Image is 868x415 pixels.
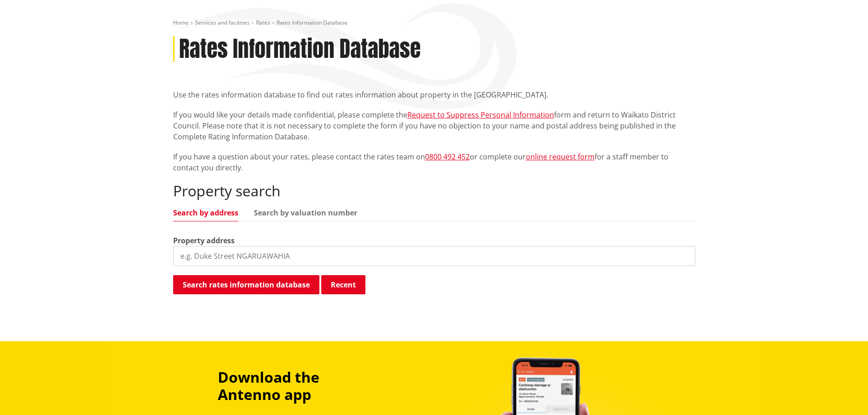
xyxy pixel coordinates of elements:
[173,19,189,26] a: Home
[173,151,695,173] p: If you have a question about your rates, please contact the rates team on or complete our for a s...
[425,152,470,162] a: 0800 492 452
[173,89,695,100] p: Use the rates information database to find out rates information about property in the [GEOGRAPHI...
[195,19,250,26] a: Services and facilities
[407,110,554,120] a: Request to Suppress Personal Information
[173,275,319,294] button: Search rates information database
[277,19,348,26] span: Rates Information Database
[173,182,695,200] h2: Property search
[526,152,595,162] a: online request form
[254,209,357,216] a: Search by valuation number
[179,36,421,62] h1: Rates Information Database
[173,235,235,246] label: Property address
[321,275,365,294] button: Recent
[218,369,383,404] h3: Download the Antenno app
[173,19,695,27] nav: breadcrumb
[173,109,695,142] p: If you would like your details made confidential, please complete the form and return to Waikato ...
[256,19,270,26] a: Rates
[173,246,695,266] input: e.g. Duke Street NGARUAWAHIA
[173,209,238,216] a: Search by address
